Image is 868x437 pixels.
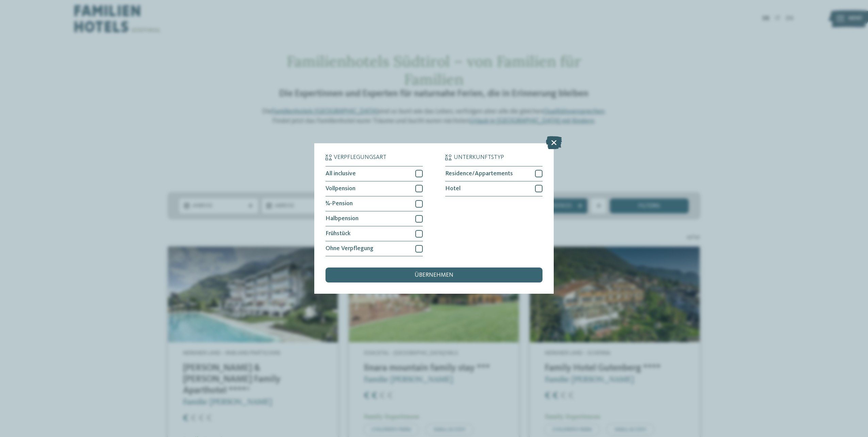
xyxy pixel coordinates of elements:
span: übernehmen [415,272,453,278]
span: ¾-Pension [325,201,353,207]
span: Frühstück [325,231,351,237]
span: Unterkunftstyp [454,155,504,161]
span: Verpflegungsart [334,155,386,161]
span: All inclusive [325,171,356,177]
span: Residence/Appartements [445,171,513,177]
span: Ohne Verpflegung [325,246,373,252]
span: Hotel [445,186,461,192]
span: Halbpension [325,216,358,222]
span: Vollpension [325,186,355,192]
